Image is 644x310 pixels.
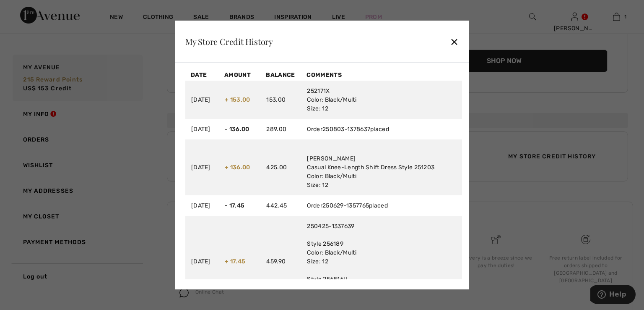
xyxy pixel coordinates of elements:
span: Help [19,6,36,13]
a: 250629-1357765 [322,202,369,209]
a: 250803-1378637 [322,126,370,133]
td: Order placed [301,195,462,216]
span: + 136.00 [225,164,250,171]
td: 153.00 [260,81,301,119]
th: Amount [219,69,260,81]
td: [DATE] [185,139,219,195]
div: ✕ [450,33,459,50]
th: Balance [260,69,301,81]
th: Date [185,69,219,81]
td: [DATE] [185,195,219,216]
td: 425.00 [260,139,301,195]
td: 442.45 [260,195,301,216]
div: My Store Credit History [185,37,273,46]
span: + 17.45 [225,258,245,265]
td: [DATE] [185,81,219,119]
td: [PERSON_NAME] Casual Knee-Length Shift Dress Style 251203 Color: Black/Multi Size: 12 [301,139,462,195]
span: - 17.45 [225,202,244,209]
th: Comments [301,69,462,81]
span: + 153.00 [225,96,250,103]
td: Style 256189 Color: Black/Multi Size: 12 Style 256816U Color: Black Size: L [301,216,462,307]
td: 289.00 [260,119,301,139]
td: 459.90 [260,216,301,307]
td: [DATE] [185,216,219,307]
td: [DATE] [185,119,219,139]
td: Order placed [301,119,462,139]
a: 250425-1337639 [307,223,354,230]
span: - 136.00 [225,126,249,133]
td: 252171X Color: Black/Multi Size: 12 [301,81,462,119]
